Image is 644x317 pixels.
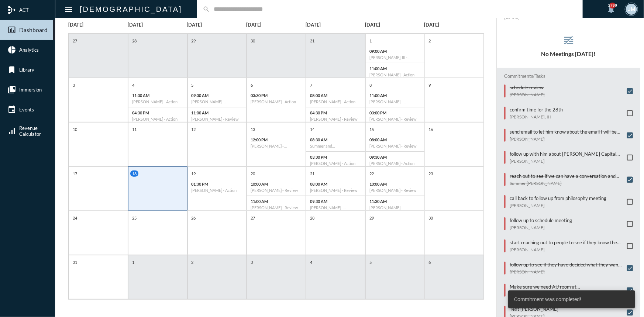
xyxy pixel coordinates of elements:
[130,126,138,132] p: 11
[310,99,361,104] h6: [PERSON_NAME] - Action
[61,2,76,17] button: Toggle sidenav
[510,203,606,208] p: [PERSON_NAME]
[510,217,572,223] p: follow up to schedule meeting
[190,215,198,221] p: 26
[510,107,563,113] p: confirm time for the 28th
[130,215,138,221] p: 25
[369,93,421,98] p: 11:00 AM
[19,67,34,73] span: Library
[510,240,623,245] p: start reaching out to people to see if they know them. Figure out a connection to get introduced
[19,125,41,137] span: Revenue Calculator
[132,99,183,104] h6: [PERSON_NAME] - Action
[497,51,640,57] h5: No Meetings [DATE]!
[369,205,421,210] h6: [PERSON_NAME] ([PERSON_NAME] - Review
[310,93,361,98] p: 08:00 AM
[251,199,302,204] p: 11:00 AM
[192,99,243,104] h6: [PERSON_NAME] - Investment Compliance Review
[7,25,16,34] mat-icon: insert_chart_outlined
[7,45,16,54] mat-icon: pie_chart
[310,117,361,121] h6: [PERSON_NAME] - Review
[427,259,433,265] p: 6
[369,66,421,71] p: 11:00 AM
[510,158,623,164] p: [PERSON_NAME]
[368,215,376,221] p: 29
[369,72,421,77] h6: [PERSON_NAME] - Action
[427,126,435,132] p: 16
[369,155,421,159] p: 09:30 AM
[187,22,247,28] p: [DATE]
[510,180,623,186] p: Summer [PERSON_NAME]
[510,85,545,90] p: schedule review
[514,296,581,303] span: Commitment was completed!
[251,99,302,104] h6: [PERSON_NAME] - Action
[610,3,616,8] div: 2790
[190,126,198,132] p: 12
[7,105,16,114] mat-icon: event
[130,259,136,265] p: 1
[369,99,421,104] h6: [PERSON_NAME] - Investment
[310,205,361,210] h6: [PERSON_NAME] - Investment Compliance Review
[192,93,243,98] p: 09:30 AM
[369,182,421,186] p: 10:00 AM
[190,82,196,88] p: 5
[251,144,302,148] h6: [PERSON_NAME] - Relationship
[368,126,376,132] p: 15
[19,7,29,13] span: ACT
[19,87,42,93] span: Immersion
[510,247,623,252] p: [PERSON_NAME]
[427,170,435,177] p: 23
[427,82,433,88] p: 9
[562,34,575,46] mat-icon: reorder
[249,215,257,221] p: 27
[510,269,623,275] p: [PERSON_NAME]
[249,259,255,265] p: 3
[251,182,302,186] p: 10:00 AM
[427,38,433,44] p: 2
[369,110,421,115] p: 03:00 PM
[368,82,373,88] p: 8
[308,170,316,177] p: 21
[308,215,316,221] p: 28
[427,215,435,221] p: 30
[71,215,79,221] p: 24
[308,259,314,265] p: 4
[192,110,243,115] p: 11:00 AM
[19,107,34,113] span: Events
[510,151,623,157] p: follow up with him about [PERSON_NAME] Capital proposal and the mass mutual producer cert.
[251,188,302,193] h6: [PERSON_NAME] - Review
[7,6,16,14] mat-icon: mediation
[130,82,136,88] p: 4
[130,170,138,177] p: 18
[369,188,421,193] h6: [PERSON_NAME] - Review
[310,161,361,166] h6: [PERSON_NAME] - Action
[510,136,623,142] p: [PERSON_NAME]
[71,82,77,88] p: 3
[192,182,243,186] p: 01:30 PM
[249,38,257,44] p: 30
[368,259,373,265] p: 5
[510,92,545,97] p: [PERSON_NAME]
[249,82,255,88] p: 6
[249,170,257,177] p: 20
[368,38,373,44] p: 1
[310,155,361,159] p: 03:30 PM
[310,188,361,193] h6: [PERSON_NAME] - Review
[626,4,637,15] div: JM
[7,85,16,94] mat-icon: collections_bookmark
[504,73,633,79] h2: Commitments/Tasks
[369,144,421,148] h6: [PERSON_NAME] - Review
[510,225,572,230] p: [PERSON_NAME]
[369,137,421,142] p: 08:00 AM
[510,114,563,120] p: [PERSON_NAME], III
[192,117,243,121] h6: [PERSON_NAME] - Review
[7,65,16,74] mat-icon: bookmark
[132,93,183,98] p: 11:30 AM
[128,22,187,28] p: [DATE]
[132,117,183,121] h6: [PERSON_NAME] - Action
[308,38,316,44] p: 31
[7,127,16,135] mat-icon: signal_cellular_alt
[19,47,39,53] span: Analytics
[510,262,623,268] p: follow up to see if they have decided what they want to do with proposal
[424,22,484,28] p: [DATE]
[308,126,316,132] p: 14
